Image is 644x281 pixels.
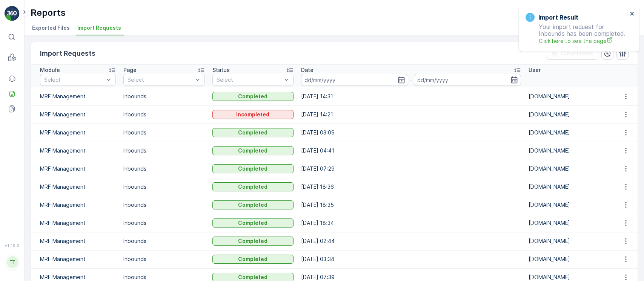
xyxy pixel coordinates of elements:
td: Inbounds [120,87,208,105]
td: [DOMAIN_NAME] [525,178,613,196]
button: Incompleted [212,110,294,119]
td: MRF Management [31,196,120,214]
button: Completed [212,146,294,155]
td: Inbounds [120,232,208,250]
td: MRF Management [31,142,120,160]
td: [DOMAIN_NAME] [525,87,613,105]
p: Completed [238,165,267,173]
td: [DOMAIN_NAME] [525,250,613,268]
p: Select [128,76,193,84]
button: Completed [212,200,294,209]
td: MRF Management [31,105,120,124]
p: Completed [238,201,267,209]
td: [DOMAIN_NAME] [525,142,613,160]
p: Page [123,66,137,74]
div: TT [6,256,18,268]
p: Date [301,66,314,74]
p: Completed [238,147,267,154]
td: MRF Management [31,87,120,105]
td: Inbounds [120,196,208,214]
td: MRF Management [31,232,120,250]
p: User [529,66,541,74]
p: Module [40,66,60,74]
h3: Import Result [538,13,578,22]
td: MRF Management [31,250,120,268]
td: Inbounds [120,105,208,124]
td: Inbounds [120,178,208,196]
td: MRF Management [31,214,120,232]
p: Completed [238,129,267,136]
button: Clear Filters [546,47,598,60]
img: logo [5,6,20,21]
td: Inbounds [120,160,208,178]
td: [DOMAIN_NAME] [525,214,613,232]
td: MRF Management [31,124,120,142]
td: [DATE] 18:35 [297,196,525,214]
td: [DOMAIN_NAME] [525,160,613,178]
td: [DATE] 07:29 [297,160,525,178]
button: Completed [212,255,294,264]
span: Exported Files [32,24,70,32]
td: [DOMAIN_NAME] [525,124,613,142]
button: TT [5,249,20,275]
p: Clear Filters [561,50,594,57]
button: Completed [212,218,294,228]
p: Import Requests [40,48,95,59]
button: Completed [212,237,294,246]
td: Inbounds [120,142,208,160]
input: dd/mm/yyyy [301,74,408,86]
a: Click here to see the page [539,37,627,45]
td: [DATE] 14:31 [297,87,525,105]
button: close [630,11,635,18]
p: Select [217,76,282,84]
button: Completed [212,182,294,191]
td: Inbounds [120,250,208,268]
span: v 1.49.0 [5,243,20,248]
p: Select [44,76,104,84]
td: [DATE] 03:34 [297,250,525,268]
td: [DATE] 04:41 [297,142,525,160]
td: [DATE] 18:36 [297,178,525,196]
p: Completed [238,219,267,227]
p: Reports [31,7,66,19]
button: Completed [212,128,294,137]
td: MRF Management [31,178,120,196]
td: MRF Management [31,160,120,178]
td: Inbounds [120,124,208,142]
td: [DATE] 14:21 [297,105,525,124]
p: Completed [238,93,267,100]
p: Completed [238,255,267,263]
td: [DOMAIN_NAME] [525,105,613,124]
span: Import Requests [77,24,121,32]
td: [DOMAIN_NAME] [525,232,613,250]
p: Completed [238,273,267,281]
p: Incompleted [236,111,269,118]
td: [DOMAIN_NAME] [525,196,613,214]
p: Your import request for Inbounds has been completed. [526,23,627,45]
button: Completed [212,92,294,101]
p: Completed [238,183,267,191]
td: [DATE] 02:44 [297,232,525,250]
button: Completed [212,164,294,173]
td: [DATE] 18:34 [297,214,525,232]
p: Completed [238,237,267,245]
p: - [410,75,412,84]
td: Inbounds [120,214,208,232]
p: Status [212,66,230,74]
td: [DATE] 03:09 [297,124,525,142]
input: dd/mm/yyyy [414,74,521,86]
